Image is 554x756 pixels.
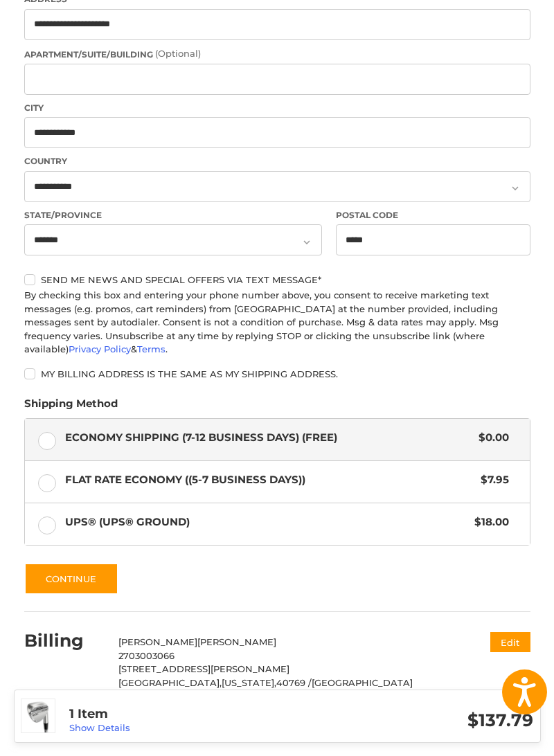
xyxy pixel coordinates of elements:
label: Country [24,155,530,168]
h3: 1 Item [69,706,301,722]
label: State/Province [24,209,323,222]
span: 40769 / [276,677,312,688]
span: 2703003066 [118,650,175,661]
label: City [24,102,530,114]
h3: $137.79 [301,710,533,731]
small: (Optional) [155,48,201,59]
label: Postal Code [336,209,530,222]
a: Privacy Policy [69,343,131,354]
button: Edit [490,632,530,652]
span: $7.95 [474,472,510,488]
label: Apartment/Suite/Building [24,47,530,61]
span: Flat Rate Economy ((5-7 Business Days)) [65,472,474,488]
span: [PERSON_NAME] [118,636,197,647]
a: Show Details [69,722,130,733]
span: [PERSON_NAME] [197,636,276,647]
span: [STREET_ADDRESS][PERSON_NAME] [118,663,289,674]
h2: Billing [24,630,105,651]
legend: Shipping Method [24,396,118,418]
label: My billing address is the same as my shipping address. [24,368,530,379]
button: Continue [24,563,118,595]
label: Send me news and special offers via text message* [24,274,530,285]
div: By checking this box and entering your phone number above, you consent to receive marketing text ... [24,289,530,357]
a: Terms [137,343,166,354]
span: $18.00 [468,514,510,530]
span: [GEOGRAPHIC_DATA], [118,677,222,688]
span: [GEOGRAPHIC_DATA] [312,677,413,688]
span: $0.00 [472,430,510,446]
iframe: Google Customer Reviews [440,719,554,756]
span: Economy Shipping (7-12 Business Days) (Free) [65,430,472,446]
img: Cleveland RTX 6 Zipcore Wedge - Tour Satin [21,699,55,732]
span: UPS® (UPS® Ground) [65,514,468,530]
span: [US_STATE], [222,677,276,688]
